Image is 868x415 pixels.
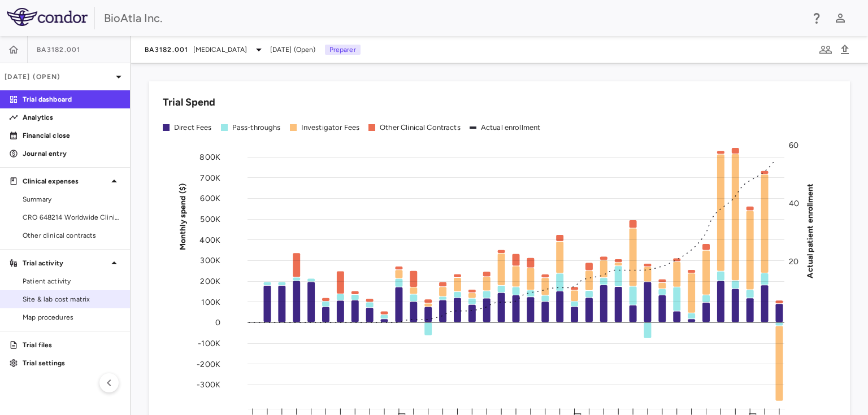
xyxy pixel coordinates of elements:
tspan: -300K [197,380,220,390]
span: [DATE] (Open) [270,45,316,55]
p: Analytics [23,112,121,123]
tspan: 40 [789,199,799,208]
div: Investigator Fees [301,123,360,133]
tspan: 600K [200,194,220,203]
p: Clinical expenses [23,176,107,186]
span: Summary [23,194,121,204]
tspan: 800K [199,152,220,161]
p: Trial dashboard [23,94,121,104]
tspan: 20 [789,257,798,267]
p: Preparer [325,45,361,55]
span: Other clinical contracts [23,230,121,241]
p: Trial settings [23,358,121,368]
div: Other Clinical Contracts [380,123,461,133]
h6: Trial Spend [163,95,215,110]
p: Journal entry [23,148,121,159]
div: Direct Fees [174,123,212,133]
div: Actual enrollment [481,123,541,133]
tspan: 700K [200,173,220,182]
span: Map procedures [23,312,121,322]
p: [DATE] (Open) [5,72,112,82]
span: [MEDICAL_DATA] [193,45,248,55]
tspan: -100K [198,338,220,348]
img: logo-full-SnFGN8VE.png [7,8,88,26]
span: BA3182.001 [145,45,189,54]
div: BioAtla Inc. [104,10,802,27]
tspan: Monthly spend ($) [178,183,188,250]
p: Trial files [23,340,121,350]
p: Trial activity [23,258,107,268]
span: Patient activity [23,276,121,286]
tspan: 300K [200,256,220,265]
div: Pass-throughs [232,123,281,133]
tspan: 0 [215,318,220,327]
tspan: 60 [789,141,798,150]
tspan: 400K [199,235,220,244]
tspan: 500K [200,214,220,224]
tspan: -200K [197,359,220,369]
span: BA3182.001 [37,45,81,54]
tspan: 100K [201,297,220,307]
tspan: 200K [200,276,220,286]
tspan: Actual patient enrollment [805,183,815,278]
span: CRO 648214 Worldwide Clinical Trials Holdings, Inc. [23,212,121,222]
span: Site & lab cost matrix [23,294,121,304]
p: Financial close [23,130,121,141]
